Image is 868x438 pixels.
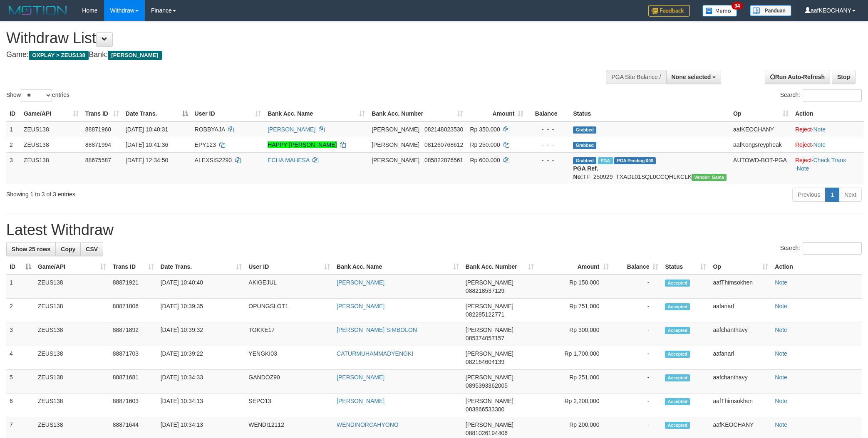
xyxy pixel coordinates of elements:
[245,346,333,370] td: YENGKI03
[157,275,246,299] td: [DATE] 10:40:40
[337,350,413,357] a: CATURMUHAMMADYENGKI
[20,106,82,121] th: Game/API: activate to sort column ascending
[466,382,508,389] span: Copy 0895393362005 to clipboard
[35,299,109,322] td: ZEUS138
[466,421,513,428] span: [PERSON_NAME]
[709,259,771,275] th: Op: activate to sort column ascending
[795,157,812,163] a: Reject
[813,141,826,148] a: Note
[709,299,771,322] td: aafanarl
[665,351,690,358] span: Accepted
[672,74,711,80] span: None selected
[614,157,656,164] span: PGA Pending
[612,322,662,346] td: -
[573,157,596,164] span: Grabbed
[20,152,82,184] td: ZEUS138
[245,370,333,393] td: GANDOZ90
[466,287,504,294] span: Copy 088218537129 to clipboard
[157,259,246,275] th: Date Trans.: activate to sort column ascending
[6,370,35,393] td: 5
[268,141,337,148] a: HAPPY [PERSON_NAME]
[6,299,35,322] td: 2
[839,188,862,202] a: Next
[21,89,52,101] select: Showentries
[245,393,333,417] td: SEPO13
[612,370,662,393] td: -
[537,346,612,370] td: Rp 1,700,000
[109,259,157,275] th: Trans ID: activate to sort column ascending
[109,299,157,322] td: 88871806
[6,121,20,137] td: 1
[466,430,508,436] span: Copy 0881026194406 to clipboard
[570,152,730,184] td: TF_250929_TXADL01SQL0CCQHLKCLK
[12,246,50,252] span: Show 25 rows
[35,259,109,275] th: Game/API: activate to sort column ascending
[730,106,792,121] th: Op: activate to sort column ascending
[665,303,690,310] span: Accepted
[792,137,864,152] td: ·
[466,398,513,404] span: [PERSON_NAME]
[803,242,862,255] input: Search:
[470,126,500,133] span: Rp 350.000
[466,406,504,413] span: Copy 083866533300 to clipboard
[6,106,20,121] th: ID
[372,157,419,163] span: [PERSON_NAME]
[780,242,862,255] label: Search:
[470,141,500,148] span: Rp 250.000
[730,121,792,137] td: aafKEOCHANY
[466,311,504,318] span: Copy 082285122771 to clipboard
[466,359,504,365] span: Copy 082164604139 to clipboard
[573,126,596,134] span: Grabbed
[109,393,157,417] td: 88871603
[264,106,368,121] th: Bank Acc. Name: activate to sort column ascending
[86,246,98,252] span: CSV
[775,303,787,309] a: Note
[424,141,463,148] span: Copy 081260768612 to clipboard
[368,106,466,121] th: Bank Acc. Number: activate to sort column ascending
[6,187,355,198] div: Showing 1 to 3 of 3 entries
[466,303,513,309] span: [PERSON_NAME]
[666,70,722,84] button: None selected
[6,259,35,275] th: ID: activate to sort column descending
[792,106,864,121] th: Action
[530,125,566,134] div: - - -
[730,152,792,184] td: AUTOWD-BOT-PGA
[372,141,419,148] span: [PERSON_NAME]
[527,106,570,121] th: Balance
[157,370,246,393] td: [DATE] 10:34:33
[795,141,812,148] a: Reject
[537,370,612,393] td: Rp 251,000
[424,157,463,163] span: Copy 085822076561 to clipboard
[109,370,157,393] td: 88871681
[245,322,333,346] td: TOKKE17
[337,374,384,381] a: [PERSON_NAME]
[20,121,82,137] td: ZEUS138
[598,157,613,164] span: Marked by aafpengsreynich
[6,89,69,101] label: Show entries
[665,327,690,334] span: Accepted
[537,393,612,417] td: Rp 2,200,000
[530,156,566,164] div: - - -
[462,259,537,275] th: Bank Acc. Number: activate to sort column ascending
[337,279,384,286] a: [PERSON_NAME]
[35,275,109,299] td: ZEUS138
[6,30,570,47] h1: Withdraw List
[780,89,862,101] label: Search:
[245,259,333,275] th: User ID: activate to sort column ascending
[157,346,246,370] td: [DATE] 10:39:22
[709,322,771,346] td: aafchanthavy
[530,141,566,149] div: - - -
[709,370,771,393] td: aafchanthavy
[157,322,246,346] td: [DATE] 10:39:32
[191,106,265,121] th: User ID: activate to sort column ascending
[122,106,191,121] th: Date Trans.: activate to sort column descending
[797,165,809,172] a: Note
[612,346,662,370] td: -
[29,51,89,60] span: OXPLAY > ZEUS138
[6,222,862,238] h1: Latest Withdraw
[570,106,730,121] th: Status
[573,142,596,149] span: Grabbed
[792,188,826,202] a: Previous
[55,242,81,256] a: Copy
[692,174,727,181] span: Vendor URL: https://trx31.1velocity.biz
